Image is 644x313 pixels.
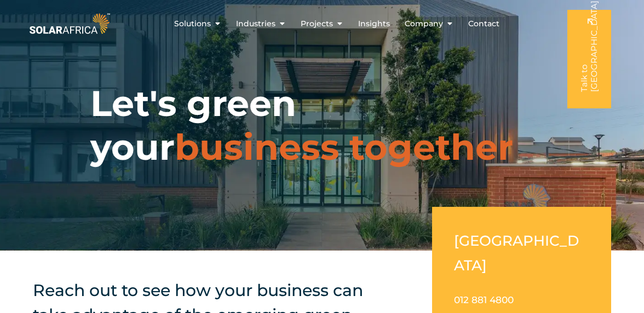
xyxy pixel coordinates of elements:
span: Solutions [174,18,211,30]
span: business together [175,125,513,169]
a: Contact [468,18,499,30]
h2: [GEOGRAPHIC_DATA] [454,229,589,278]
div: Menu Toggle [112,14,562,34]
nav: Menu [112,14,562,34]
a: 012 881 4800 [454,294,514,305]
span: Projects [301,18,333,30]
a: Insights [358,18,390,30]
span: Company [405,18,443,30]
h1: Let's green your [90,82,554,169]
span: Industries [236,18,275,30]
